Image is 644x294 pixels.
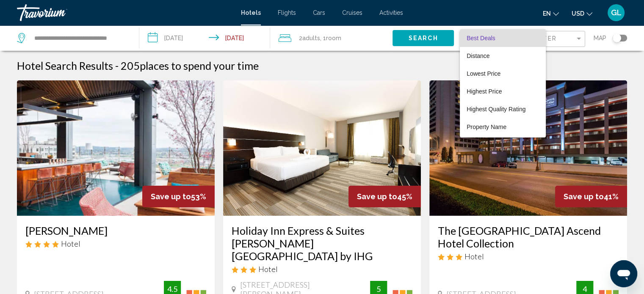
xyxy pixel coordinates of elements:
[610,260,637,287] iframe: Button to launch messaging window
[467,35,495,41] span: Best Deals
[467,124,506,130] span: Property Name
[460,29,546,137] div: Sort by
[467,106,525,113] span: Highest Quality Rating
[467,88,502,95] span: Highest Price
[467,70,500,77] span: Lowest Price
[467,52,489,59] span: Distance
